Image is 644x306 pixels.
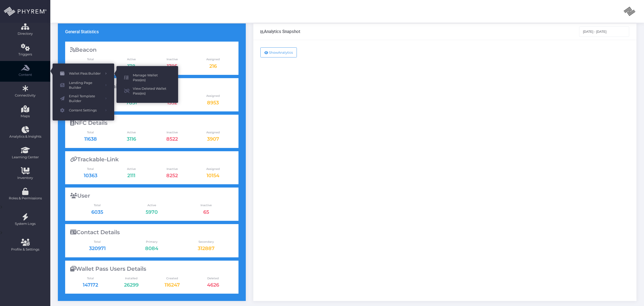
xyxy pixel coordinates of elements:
input: Select Date Range [579,26,629,37]
span: Maps [21,114,30,119]
a: 312887 [198,245,215,251]
span: Learning Center [3,155,47,160]
span: Assigned [193,57,233,62]
span: Profile & Settings [11,247,39,252]
div: Contact Details [70,229,233,236]
span: Directory [3,31,47,36]
span: Active [125,203,179,207]
span: Assigned [193,130,233,135]
a: 1795 [167,63,177,69]
span: Analytics & Insights [3,134,47,139]
div: Beacon [70,47,233,53]
a: Content Settings [53,105,114,115]
span: Landing Page Builder [69,80,102,90]
span: Assigned [193,94,233,98]
span: Installed [111,276,152,281]
span: Total [70,57,111,62]
span: Total [70,203,125,207]
div: Wallet Pass Users Details [70,266,233,272]
span: View Deleted Wallet Pass(es) [133,86,171,96]
a: 216 [209,63,217,69]
div: User [70,193,233,199]
span: Inactive [152,167,192,171]
div: Analytics Snapshot [260,29,300,34]
span: Active [111,167,152,171]
span: Total [70,240,125,244]
span: Created [152,276,192,281]
a: 3907 [207,136,219,142]
a: 10154 [207,172,219,178]
a: 1973 [85,63,96,69]
span: Active [111,130,152,135]
a: 7831 [126,100,137,106]
span: Inactive [179,203,234,207]
span: 26299 [124,282,139,288]
span: Inactive [152,57,192,62]
span: Email Template Builder [69,94,102,104]
div: NFC Details [70,120,233,126]
a: Wallet Pass Builder [53,69,114,79]
span: Show [269,50,278,54]
a: 3116 [127,136,136,142]
span: Wallet Pass Builder [69,70,102,77]
span: Content [3,72,47,77]
a: 320971 [89,245,106,251]
a: 6035 [91,209,103,215]
a: 65 [203,209,209,215]
a: 5970 [146,209,158,215]
span: Inventory [3,175,47,180]
span: 116247 [165,282,180,288]
span: System Logs [3,221,47,226]
a: 8522 [166,136,178,142]
span: Triggers [3,52,47,57]
span: Connectivity [3,93,47,98]
h3: General Statistics [65,29,99,34]
a: 1352 [167,100,177,106]
a: View Deleted Wallet Pass(es) [116,84,178,98]
span: Total [70,167,111,171]
span: 4626 [207,282,219,288]
a: 178 [127,63,135,69]
a: Manage Wallet Pass(es) [116,71,178,84]
a: 8953 [207,100,219,106]
a: 11638 [84,136,97,142]
span: Content Settings [69,107,102,114]
a: 10363 [84,172,97,178]
a: Landing Page Builder [53,79,114,92]
span: Total [70,276,111,281]
a: 8084 [145,245,158,251]
span: Secondary [179,240,234,244]
div: Trackable-Link [70,156,233,163]
a: 8252 [166,172,178,178]
button: ShowAnalytics [260,47,297,57]
span: Assigned [193,167,233,171]
span: Roles & Permissions [3,196,47,201]
a: Email Template Builder [53,92,114,105]
span: Active [111,57,152,62]
span: 147172 [83,282,98,288]
a: 2111 [127,172,135,178]
span: Manage Wallet Pass(es) [133,73,171,83]
span: Deleted [193,276,233,281]
span: Total [70,130,111,135]
span: Primary [125,240,179,244]
span: Inactive [152,130,192,135]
